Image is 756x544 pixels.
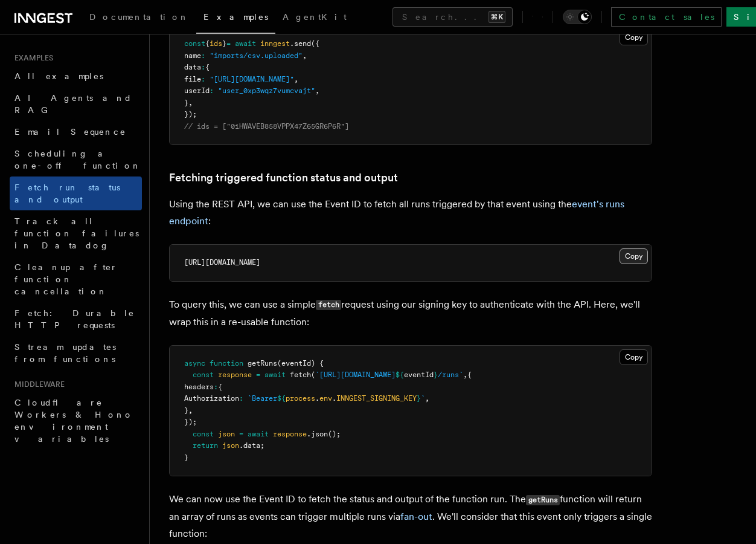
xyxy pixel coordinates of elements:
span: Examples [203,12,268,22]
span: = [226,39,231,48]
span: Cleanup after function cancellation [14,262,118,296]
button: Toggle dark mode [563,10,592,24]
span: , [188,99,193,107]
span: = [256,371,260,379]
a: Contact sales [611,7,722,27]
p: To query this, we can use a simple request using our signing key to authenticate with the API. He... [169,296,652,331]
span: getRuns [248,359,277,368]
span: } [434,371,438,379]
span: } [184,406,188,415]
span: (eventId) { [277,359,324,368]
span: [URL][DOMAIN_NAME] [184,258,260,267]
a: Cloudflare Workers & Hono environment variables [10,392,142,450]
span: userId [184,86,210,95]
span: json [222,441,239,450]
span: { [467,371,472,379]
span: ` [421,394,425,403]
span: = [239,430,243,438]
span: . [332,394,336,403]
span: Examples [10,53,53,63]
span: inngest [260,39,290,48]
span: }); [184,110,197,118]
span: Fetch run status and output [14,183,120,204]
span: } [222,39,226,48]
span: (); [328,430,341,438]
span: : [210,86,214,95]
a: AI Agents and RAG [10,87,142,121]
span: AI Agents and RAG [14,93,132,115]
span: response [273,430,307,438]
span: file [184,75,201,83]
span: "[URL][DOMAIN_NAME]" [210,75,294,83]
span: { [218,383,222,391]
span: Cloudflare Workers & Hono environment variables [14,398,133,444]
a: Fetch: Durable HTTP requests [10,302,142,336]
span: Stream updates from functions [14,342,116,364]
span: "imports/csv.uploaded" [210,51,303,60]
span: , [188,406,193,415]
a: Fetching triggered function status and output [169,169,398,186]
span: headers [184,383,214,391]
span: : [201,51,205,60]
span: fetch [290,371,311,379]
span: Email Sequence [14,127,126,137]
span: await [235,39,256,48]
span: Middleware [10,380,65,389]
span: process [286,394,315,403]
span: eventId [404,371,434,379]
kbd: ⌘K [489,11,505,23]
button: Copy [620,30,648,45]
span: : [201,63,205,71]
a: Documentation [82,4,196,33]
span: } [184,99,188,107]
a: All examples [10,65,142,87]
span: data [184,63,201,71]
span: Scheduling a one-off function [14,149,141,170]
span: , [294,75,298,83]
span: json [218,430,235,438]
span: Track all function failures in Datadog [14,216,139,250]
span: , [425,394,429,403]
span: , [315,86,319,95]
span: ${ [277,394,286,403]
span: Documentation [89,12,189,22]
span: // ids = ["01HWAVEB858VPPX47Z65GR6P6R"] [184,122,349,131]
a: Track all function failures in Datadog [10,210,142,256]
span: env [319,394,332,403]
span: `Bearer [248,394,277,403]
span: response [218,371,252,379]
span: AgentKit [283,12,347,22]
span: INNGEST_SIGNING_KEY [336,394,417,403]
p: We can now use the Event ID to fetch the status and output of the function run. The function will... [169,491,652,542]
span: const [193,371,214,379]
a: Email Sequence [10,121,142,143]
span: .json [307,430,328,438]
span: .data; [239,441,264,450]
span: }); [184,418,197,426]
a: Scheduling a one-off function [10,143,142,176]
a: Fetch run status and output [10,176,142,210]
a: Stream updates from functions [10,336,142,370]
span: Fetch: Durable HTTP requests [14,308,135,330]
span: .send [290,39,311,48]
span: : [239,394,243,403]
span: : [214,383,218,391]
span: return [193,441,218,450]
span: `[URL][DOMAIN_NAME] [315,371,396,379]
span: } [417,394,421,403]
span: ({ [311,39,319,48]
a: Cleanup after function cancellation [10,256,142,302]
span: ( [311,371,315,379]
span: await [264,371,286,379]
span: name [184,51,201,60]
span: Authorization [184,394,239,403]
span: const [193,430,214,438]
a: AgentKit [275,4,354,33]
button: Copy [620,248,648,264]
span: , [463,371,467,379]
a: fan-out [400,511,432,522]
span: : [201,75,205,83]
span: . [315,394,319,403]
span: All examples [14,71,103,81]
span: await [248,430,269,438]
